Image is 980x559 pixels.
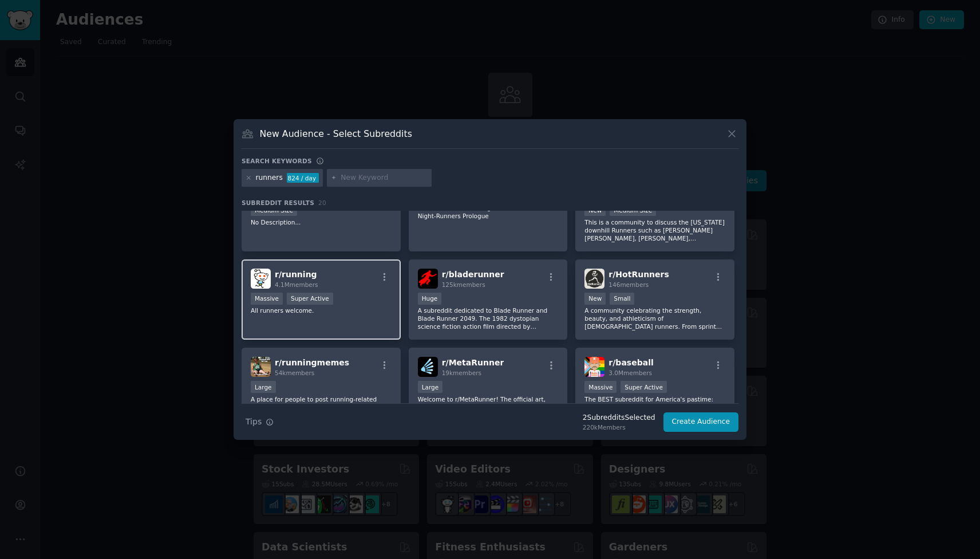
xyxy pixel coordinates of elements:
[608,281,649,288] span: 146 members
[608,369,652,376] span: 3.0M members
[341,173,428,183] input: New Keyword
[242,199,314,207] span: Subreddit Results
[583,413,655,423] div: 2 Subreddit s Selected
[418,269,438,289] img: bladerunner
[251,357,271,377] img: runningmemes
[275,281,318,288] span: 4.1M members
[608,270,669,279] span: r/ HotRunners
[583,423,655,431] div: 220k Members
[246,416,262,428] span: Tips
[242,412,278,432] button: Tips
[260,128,412,140] h3: New Audience - Select Subreddits
[442,369,481,376] span: 19k members
[251,381,276,393] div: Large
[621,381,667,393] div: Super Active
[418,381,443,393] div: Large
[256,173,283,183] div: runners
[584,269,604,289] img: HotRunners
[251,395,392,411] p: A place for people to post running-related memes, funny pictures, etc.
[287,293,333,305] div: Super Active
[610,293,634,305] div: Small
[275,270,317,279] span: r/ running
[251,306,392,314] p: All runners welcome.
[584,357,604,377] img: baseball
[442,358,504,367] span: r/ MetaRunner
[442,281,485,288] span: 125k members
[418,306,559,330] p: A subreddit dedicated to Blade Runner and Blade Runner 2049. The 1982 dystopian science fiction a...
[418,357,438,377] img: MetaRunner
[608,358,653,367] span: r/ baseball
[242,157,312,165] h3: Search keywords
[318,199,326,206] span: 20
[584,395,725,419] p: The BEST subreddit for America's pastime: baseball. The focus is mainly on MLB, but posts about o...
[584,218,725,242] p: This is a community to discuss the [US_STATE] downhill Runners such as [PERSON_NAME] [PERSON_NAME...
[251,218,392,226] p: No Description...
[287,173,319,183] div: 824 / day
[275,358,349,367] span: r/ runningmemes
[663,412,739,432] button: Create Audience
[418,204,559,220] p: Official subreddit for Night-Runners Game and Night-Runners Prologue
[251,269,271,289] img: running
[418,293,442,305] div: Huge
[418,395,559,419] p: Welcome to r/MetaRunner! The official art, discussion, and appreciation subreddit for the animate...
[251,293,283,305] div: Massive
[275,369,314,376] span: 54k members
[584,306,725,330] p: A community celebrating the strength, beauty, and athleticism of [DEMOGRAPHIC_DATA] runners. From...
[584,293,606,305] div: New
[584,381,617,393] div: Massive
[442,270,504,279] span: r/ bladerunner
